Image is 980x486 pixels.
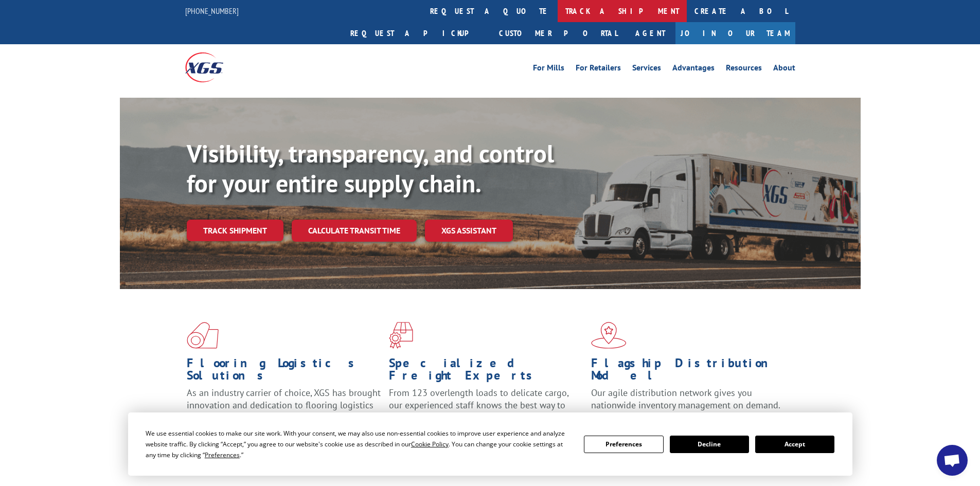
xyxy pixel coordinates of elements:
[675,22,795,44] a: Join Our Team
[670,436,749,453] button: Decline
[726,64,762,75] a: Resources
[187,387,381,423] span: As an industry carrier of choice, XGS has brought innovation and dedication to flooring logistics...
[185,6,239,16] a: [PHONE_NUMBER]
[389,322,413,349] img: xgs-icon-focused-on-flooring-red
[755,436,834,453] button: Accept
[292,220,417,242] a: Calculate transit time
[187,137,554,199] b: Visibility, transparency, and control for your entire supply chain.
[591,322,627,349] img: xgs-icon-flagship-distribution-model-red
[205,451,240,459] span: Preferences
[187,322,219,349] img: xgs-icon-total-supply-chain-intelligence-red
[773,64,795,75] a: About
[632,64,661,75] a: Services
[625,22,675,44] a: Agent
[591,387,780,411] span: Our agile distribution network gives you nationwide inventory management on demand.
[128,412,852,476] div: Cookie Consent Prompt
[491,22,625,44] a: Customer Portal
[411,440,449,448] span: Cookie Policy
[672,64,715,75] a: Advantages
[591,357,786,387] h1: Flagship Distribution Model
[389,387,583,433] p: From 123 overlength loads to delicate cargo, our experienced staff knows the best way to move you...
[576,64,621,75] a: For Retailers
[389,357,583,387] h1: Specialized Freight Experts
[425,220,513,242] a: XGS ASSISTANT
[187,220,283,241] a: Track shipment
[187,357,381,387] h1: Flooring Logistics Solutions
[146,428,572,460] div: We use essential cookies to make our site work. With your consent, we may also use non-essential ...
[584,436,663,453] button: Preferences
[937,445,968,476] a: Open chat
[343,22,491,44] a: Request a pickup
[533,64,564,75] a: For Mills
